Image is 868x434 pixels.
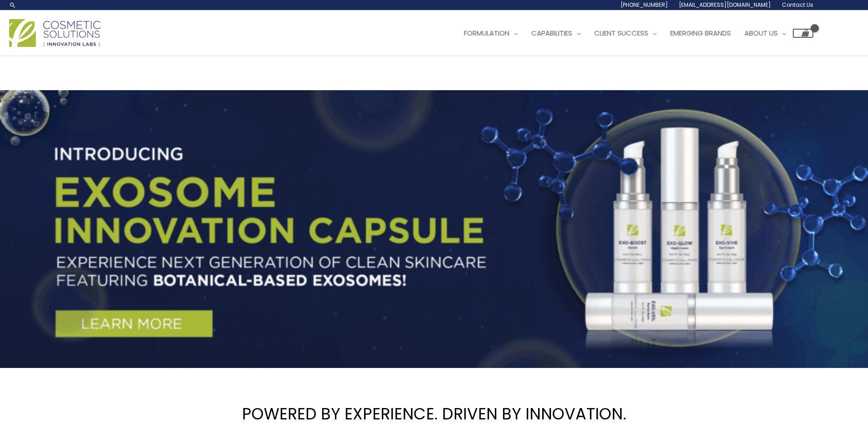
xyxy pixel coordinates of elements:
span: [EMAIL_ADDRESS][DOMAIN_NAME] [679,1,771,9]
span: Formulation [464,28,509,38]
img: Cosmetic Solutions Logo [9,19,100,47]
span: About Us [745,28,778,38]
a: Search icon link [9,1,16,9]
a: Emerging Brands [663,20,738,47]
span: Capabilities [531,28,572,38]
a: Capabilities [524,20,587,47]
nav: Site Navigation [450,20,813,47]
a: Client Success [587,20,663,47]
a: Formulation [457,20,524,47]
span: Contact Us [782,1,813,9]
span: Emerging Brands [670,28,731,38]
a: About Us [738,20,793,47]
a: View Shopping Cart, empty [793,29,813,38]
span: [PHONE_NUMBER] [621,1,668,9]
span: Client Success [594,28,648,38]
